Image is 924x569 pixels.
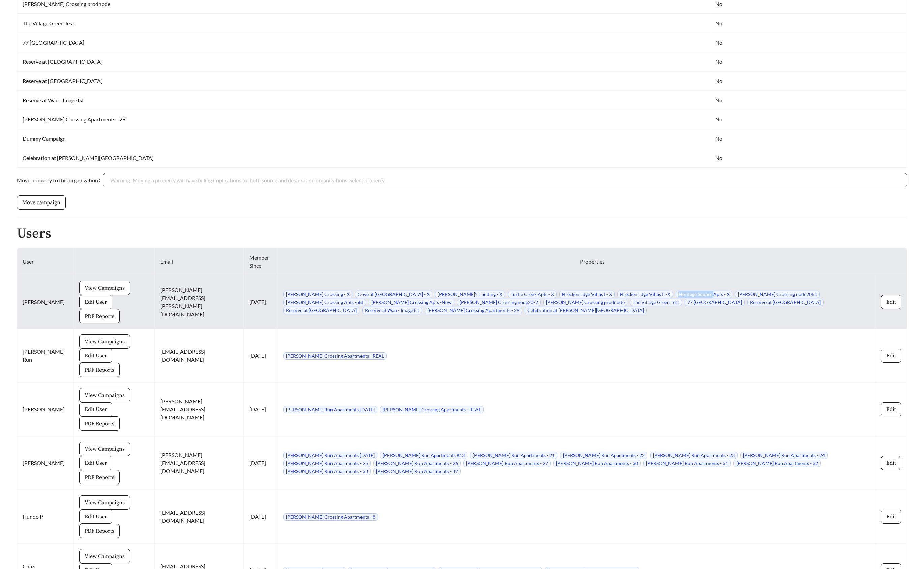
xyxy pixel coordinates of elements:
[85,312,114,320] span: PDF Reports
[283,299,366,306] span: [PERSON_NAME] Crossing Apts -old
[17,436,74,490] td: [PERSON_NAME]
[85,366,114,374] span: PDF Reports
[85,405,107,413] span: Edit User
[244,490,278,544] td: [DATE]
[244,329,278,383] td: [DATE]
[560,452,647,459] span: [PERSON_NAME] Run Apartments - 22
[435,291,505,298] span: [PERSON_NAME]'s Landing - X
[380,452,467,459] span: [PERSON_NAME] Run Apartments #13
[881,510,901,524] button: Edit
[79,284,130,291] a: View Campaigns
[79,309,120,323] button: PDF Reports
[79,334,130,349] button: View Campaigns
[362,307,422,314] span: Reserve at Wau - ImageTst
[79,459,112,466] a: Edit User
[710,72,907,91] td: No
[886,405,896,413] span: Edit
[369,299,454,306] span: [PERSON_NAME] Crossing Apts -New
[740,452,828,459] span: [PERSON_NAME] Run Apartments - 24
[17,110,710,129] td: [PERSON_NAME] Crossing Apartments - 29
[85,552,125,560] span: View Campaigns
[278,248,907,275] th: Properties
[886,352,896,360] span: Edit
[643,460,731,467] span: [PERSON_NAME] Run Apartments - 31
[155,275,243,329] td: [PERSON_NAME][EMAIL_ADDRESS][PERSON_NAME][DOMAIN_NAME]
[79,442,130,456] button: View Campaigns
[733,460,821,467] span: [PERSON_NAME] Run Apartments - 32
[244,248,278,275] th: Member Since
[79,513,112,519] a: Edit User
[17,490,74,544] td: Hundo P
[17,226,907,241] h2: Users
[543,299,627,306] span: [PERSON_NAME] Crossing prodnode
[85,527,114,535] span: PDF Reports
[886,513,896,521] span: Edit
[17,195,66,210] button: Move campaign
[85,352,107,360] span: Edit User
[676,291,732,298] span: Heritage Square Apts - X
[155,383,243,436] td: [PERSON_NAME][EMAIL_ADDRESS][DOMAIN_NAME]
[373,468,461,475] span: [PERSON_NAME] Run Apartments - 47
[79,295,112,309] button: Edit User
[881,295,901,309] button: Edit
[79,349,112,363] button: Edit User
[85,298,107,306] span: Edit User
[155,436,243,490] td: [PERSON_NAME][EMAIL_ADDRESS][DOMAIN_NAME]
[155,329,243,383] td: [EMAIL_ADDRESS][DOMAIN_NAME]
[17,72,710,91] td: Reserve at [GEOGRAPHIC_DATA]
[881,456,901,470] button: Edit
[79,352,112,358] a: Edit User
[463,460,551,467] span: [PERSON_NAME] Run Apartments - 27
[559,291,615,298] span: Breckenridge Villas I - X
[17,91,710,110] td: Reserve at Wau - ImageTst
[747,299,824,306] span: Reserve at [GEOGRAPHIC_DATA]
[79,470,120,484] button: PDF Reports
[17,173,103,187] label: Move property to this organization
[886,298,896,306] span: Edit
[380,406,484,413] span: [PERSON_NAME] Crossing Apartments - REAL
[17,33,710,52] td: 77 [GEOGRAPHIC_DATA]
[79,524,120,538] button: PDF Reports
[79,298,112,305] a: Edit User
[79,391,130,398] a: View Campaigns
[85,337,125,346] span: View Campaigns
[79,499,130,505] a: View Campaigns
[17,148,710,168] td: Celebration at [PERSON_NAME][GEOGRAPHIC_DATA]
[79,510,112,524] button: Edit User
[110,173,900,187] input: Move property to this organization
[79,363,120,377] button: PDF Reports
[79,402,112,416] button: Edit User
[470,452,557,459] span: [PERSON_NAME] Run Apartments - 21
[85,284,125,292] span: View Campaigns
[650,452,738,459] span: [PERSON_NAME] Run Apartments - 23
[85,445,125,453] span: View Campaigns
[283,513,378,521] span: [PERSON_NAME] Crossing Apartments - 8
[244,383,278,436] td: [DATE]
[283,460,371,467] span: [PERSON_NAME] Run Apartments - 25
[17,52,710,72] td: Reserve at [GEOGRAPHIC_DATA]
[710,14,907,33] td: No
[17,129,710,148] td: Dummy Campaign
[710,91,907,110] td: No
[17,329,74,383] td: [PERSON_NAME] Run
[79,445,130,452] a: View Campaigns
[710,110,907,129] td: No
[85,419,114,428] span: PDF Reports
[85,498,125,507] span: View Campaigns
[373,460,461,467] span: [PERSON_NAME] Run Apartments - 26
[881,402,901,416] button: Edit
[355,291,432,298] span: Cove at [GEOGRAPHIC_DATA] - X
[710,148,907,168] td: No
[79,495,130,510] button: View Campaigns
[79,406,112,412] a: Edit User
[155,490,243,544] td: [EMAIL_ADDRESS][DOMAIN_NAME]
[244,436,278,490] td: [DATE]
[710,52,907,72] td: No
[79,549,130,563] button: View Campaigns
[79,388,130,402] button: View Campaigns
[155,248,243,275] th: Email
[283,307,359,314] span: Reserve at [GEOGRAPHIC_DATA]
[79,456,112,470] button: Edit User
[630,299,682,306] span: The Village Green Test
[79,281,130,295] button: View Campaigns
